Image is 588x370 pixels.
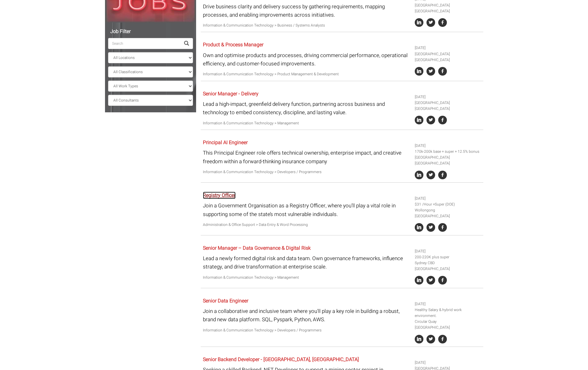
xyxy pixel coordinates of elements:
[203,327,410,333] p: Information & Communication Technology > Developers / Programmers
[415,100,481,112] li: [GEOGRAPHIC_DATA] [GEOGRAPHIC_DATA]
[203,90,258,98] a: Senior Manager - Delivery
[203,51,410,68] p: Own and optimise products and processes, driving commercial performance, operational efficiency, ...
[203,244,311,252] a: Senior Manager – Data Governance & Digital Risk
[203,192,236,199] a: Registry Officer
[415,155,481,166] li: [GEOGRAPHIC_DATA] [GEOGRAPHIC_DATA]
[415,143,481,149] li: [DATE]
[415,2,481,14] li: [GEOGRAPHIC_DATA] [GEOGRAPHIC_DATA]
[203,71,410,77] p: Information & Communication Technology > Product Management & Development
[415,301,481,307] li: [DATE]
[203,169,410,175] p: Information & Communication Technology > Developers / Programmers
[108,38,180,49] input: Search
[203,41,263,48] a: Product & Process Manager
[203,100,410,117] p: Lead a high-impact, greenfield delivery function, partnering across business and technology to em...
[203,275,410,281] p: Information & Communication Technology > Management
[203,254,410,271] p: Lead a newly formed digital risk and data team. Own governance frameworks, influence strategy, an...
[203,307,410,324] p: Join a collaborative and inclusive team where you'll play a key role in building a robust, brand ...
[415,360,481,366] li: [DATE]
[415,260,481,272] li: Sydney CBD [GEOGRAPHIC_DATA]
[203,120,410,126] p: Information & Communication Technology > Management
[415,94,481,100] li: [DATE]
[203,356,359,363] a: Senior Backend Developer - [GEOGRAPHIC_DATA], [GEOGRAPHIC_DATA]
[415,149,481,155] li: 170k-200k base + super + 12.5% bonus
[203,222,410,228] p: Administration & Office Support > Data Entry & Word Processing
[415,248,481,254] li: [DATE]
[415,207,481,219] li: Wollongong [GEOGRAPHIC_DATA]
[203,149,410,165] p: This Principal Engineer role offers technical ownership, enterprise impact, and creative freedom ...
[415,196,481,202] li: [DATE]
[415,202,481,207] li: $31 /Hour +Super (DOE)
[203,139,248,146] a: Principal AI Engineer
[203,297,248,305] a: Senior Data Engineer
[203,2,410,19] p: Drive business clarity and delivery success by gathering requirements, mapping processes, and ena...
[415,51,481,63] li: [GEOGRAPHIC_DATA] [GEOGRAPHIC_DATA]
[203,23,410,28] p: Information & Communication Technology > Business / Systems Analysts
[415,319,481,331] li: Circular Quay [GEOGRAPHIC_DATA]
[415,45,481,51] li: [DATE]
[108,29,193,35] h5: Job Filter
[415,254,481,260] li: 200-220K plus super
[415,307,481,319] li: Healthy Salary & hybrid work environment.
[203,202,410,218] p: Join a Government Organisation as a Registry Officer, where you’ll play a vital role in supportin...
